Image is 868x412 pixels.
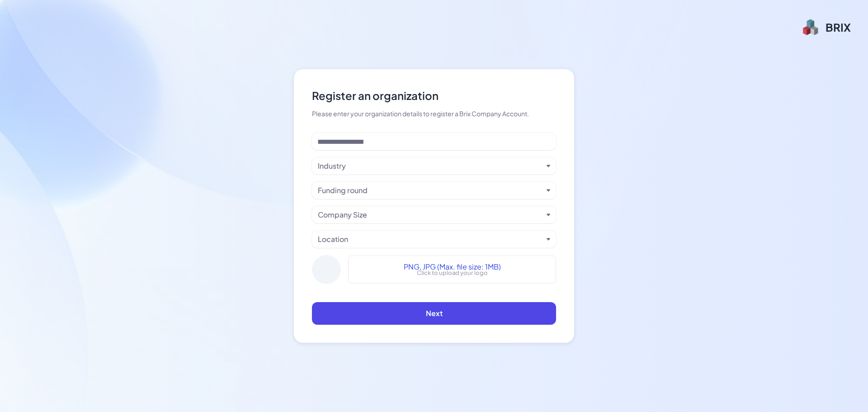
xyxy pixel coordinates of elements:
button: Next [312,302,556,325]
button: Location [318,234,543,245]
span: PNG, JPG (Max. file size: 1MB) [404,261,501,272]
button: Industry [318,161,543,171]
div: Location [318,234,348,245]
button: Funding round [318,185,543,196]
div: Industry [318,161,346,171]
span: Next [426,308,443,318]
div: BRIX [826,20,851,34]
div: Register an organization [312,87,556,104]
p: Click to upload your logo [417,269,488,278]
div: Please enter your organization details to register a Brix Company Account. [312,109,556,118]
div: Company Size [318,209,367,220]
button: Company Size [318,209,543,220]
div: Funding round [318,185,368,196]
